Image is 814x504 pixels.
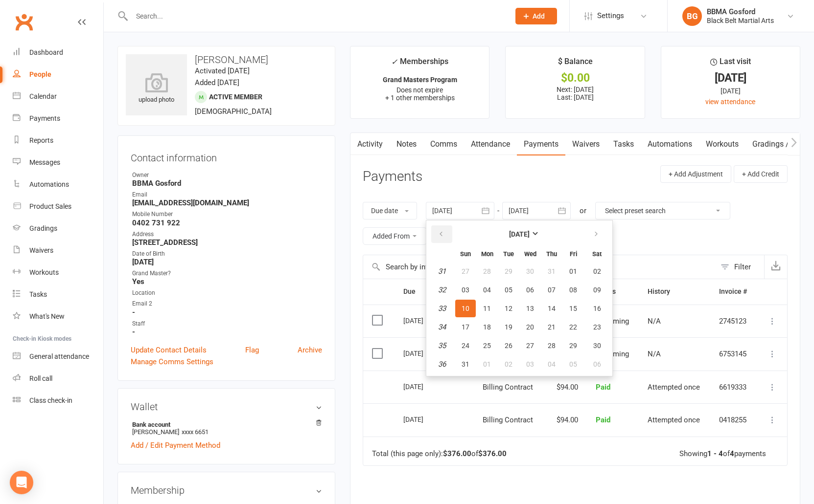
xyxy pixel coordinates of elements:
[596,416,610,424] span: Paid
[438,267,446,276] em: 31
[131,439,220,451] a: Add / Edit Payment Method
[438,360,446,369] em: 36
[131,419,322,437] li: [PERSON_NAME]
[569,267,577,275] span: 01
[526,342,534,350] span: 27
[569,305,577,312] span: 15
[132,238,322,247] strong: [STREET_ADDRESS]
[710,371,757,404] td: 6619333
[455,337,476,354] button: 24
[584,337,609,354] button: 30
[734,165,788,183] button: + Add Credit
[584,300,609,317] button: 16
[464,133,517,155] a: Attendance
[541,281,562,299] button: 07
[13,64,103,86] a: People
[710,55,751,73] div: Last visit
[546,250,557,258] small: Thursday
[13,390,103,412] a: Class kiosk mode
[29,268,59,276] div: Workouts
[569,286,577,294] span: 08
[670,86,791,96] div: [DATE]
[438,323,446,331] em: 34
[13,130,103,152] a: Reports
[548,323,556,331] span: 21
[520,263,540,280] button: 30
[13,174,103,196] a: Automations
[707,7,774,16] div: BBMA Gosford
[481,250,493,258] small: Monday
[498,300,519,317] button: 12
[705,98,755,106] a: view attendance
[509,230,530,238] strong: [DATE]
[132,219,322,227] strong: 0402 731 922
[455,355,476,373] button: 31
[710,305,757,338] td: 2745123
[524,250,536,258] small: Wednesday
[505,360,512,368] span: 02
[29,374,52,382] div: Roll call
[13,218,103,240] a: Gradings
[438,341,446,350] em: 35
[584,318,609,336] button: 23
[679,450,766,458] div: Showing of payments
[734,261,751,273] div: Filter
[584,281,609,299] button: 09
[455,281,476,299] button: 03
[396,86,443,94] span: Does not expire
[478,449,507,458] strong: $376.00
[548,286,556,294] span: 07
[29,352,89,360] div: General attendance
[13,240,103,262] a: Waivers
[498,318,519,336] button: 19
[593,342,601,350] span: 30
[569,323,577,331] span: 22
[390,133,423,155] a: Notes
[195,66,250,75] time: Activated [DATE]
[29,202,71,210] div: Product Sales
[710,403,757,437] td: 0418255
[209,93,262,101] span: Active member
[195,78,239,87] time: Added [DATE]
[132,328,322,336] strong: -
[544,371,587,404] td: $94.00
[707,449,723,458] strong: 1 - 4
[126,54,327,65] h3: [PERSON_NAME]
[606,133,641,155] a: Tasks
[526,267,534,275] span: 30
[462,323,469,331] span: 17
[455,318,476,336] button: 17
[498,281,519,299] button: 05
[569,360,577,368] span: 05
[29,312,65,320] div: What's New
[13,42,103,64] a: Dashboard
[716,255,764,279] button: Filter
[592,250,602,258] small: Saturday
[533,12,545,20] span: Add
[498,337,519,354] button: 26
[363,169,422,184] h3: Payments
[584,263,609,280] button: 02
[29,158,60,166] div: Messages
[541,337,562,354] button: 28
[395,279,474,304] th: Due
[563,300,583,317] button: 15
[132,299,322,308] div: Email 2
[526,305,534,312] span: 13
[515,8,557,24] button: Add
[462,286,469,294] span: 03
[597,5,624,27] span: Settings
[29,396,72,404] div: Class check-in
[195,107,272,116] span: [DEMOGRAPHIC_DATA]
[641,133,699,155] a: Automations
[29,70,51,78] div: People
[520,337,540,354] button: 27
[648,350,661,358] span: N/A
[548,267,556,275] span: 31
[682,6,702,26] div: BG
[13,86,103,108] a: Calendar
[563,318,583,336] button: 22
[132,210,322,219] div: Mobile Number
[541,318,562,336] button: 21
[29,136,53,144] div: Reports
